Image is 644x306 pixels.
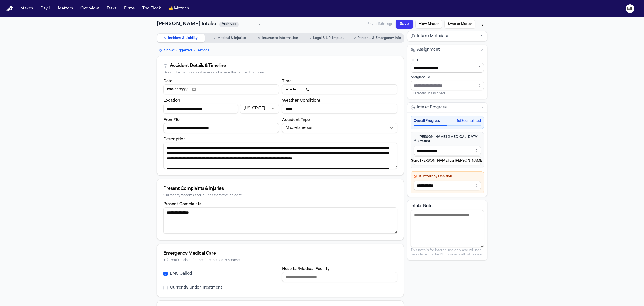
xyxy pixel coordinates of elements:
[411,204,484,209] label: Intake Notes
[414,119,440,123] span: Overall Progress
[354,35,356,41] span: ○
[157,47,211,54] button: Show Suggested Questions
[163,202,201,206] label: Present Complaints
[163,137,186,141] label: Description
[282,118,310,122] label: Accident Type
[163,104,238,113] input: Incident location
[282,272,397,282] input: Hospital or medical facility
[313,36,344,40] span: Legal & Life Impact
[166,4,191,13] button: crownMetrics
[282,99,321,103] label: Weather Conditions
[411,81,484,90] input: Assign to staff member
[163,79,173,83] label: Date
[6,6,13,11] img: Finch Logo
[206,34,253,42] button: Go to Medical & Injuries
[164,35,166,41] span: ○
[163,118,180,122] label: From/To
[357,36,401,40] span: Personal & Emergency Info
[217,36,246,40] span: Medical & Injuries
[163,84,279,94] input: Incident date
[56,4,75,13] button: Matters
[407,31,487,41] button: Intake Metadata
[282,79,292,83] label: Time
[163,207,397,234] textarea: Present complaints
[411,58,484,62] div: Firm
[163,194,397,198] div: Current symptoms and injuries from the incident
[6,6,13,11] a: Home
[415,20,442,29] button: View Matter
[163,186,397,192] div: Present Complaints & Injuries
[262,36,298,40] span: Insurance Information
[282,104,397,113] input: Weather conditions
[411,91,445,96] span: Currently unassigned
[396,20,413,29] button: Save
[478,19,487,29] button: More actions
[174,6,189,11] span: Metrics
[258,35,260,41] span: ○
[282,267,330,271] label: Hospital/Medical Facility
[140,4,163,13] button: The Flock
[219,20,262,28] div: Update intake status
[170,63,226,69] div: Accident Details & Timeline
[411,248,484,257] p: This note is for internal use only and will not be included in the PDF shared with attorneys.
[627,7,633,11] text: ML
[163,143,397,169] textarea: Incident description
[170,271,192,276] label: EMS Called
[414,174,481,179] h4: B. Attorney Decision
[417,47,440,52] span: Assignment
[163,258,397,262] div: Information about immediate medical response
[163,250,397,257] div: Emergency Medical Care
[254,34,302,42] button: Go to Insurance Information
[457,119,481,123] span: 1 of 2 completed
[417,105,447,110] span: Intake Progress
[414,156,481,165] button: Send [PERSON_NAME] via [PERSON_NAME]
[407,45,487,55] button: Assignment
[213,35,215,41] span: ○
[417,34,448,39] span: Intake Metadata
[122,4,137,13] button: Firms
[157,20,216,28] h1: [PERSON_NAME] Intake
[157,34,205,42] button: Go to Incident & Liability
[309,35,312,41] span: ○
[411,75,484,80] div: Assigned To
[169,6,173,11] span: crown
[240,104,279,113] button: Incident state
[163,99,180,103] label: Location
[352,34,403,42] button: Go to Personal & Emergency Info
[303,34,350,42] button: Go to Legal & Life Impact
[163,123,279,133] input: From/To destination
[78,4,101,13] button: Overview
[219,22,239,27] span: Archived
[163,71,397,75] div: Basic information about when and where the incident occurred
[411,63,484,73] input: Select firm
[170,285,222,290] label: Currently Under Treatment
[17,4,35,13] button: Intakes
[411,210,484,247] textarea: Intake notes
[368,22,393,26] span: Saved 135m ago
[168,36,198,40] span: Incident & Liability
[38,4,53,13] button: Day 1
[104,4,119,13] button: Tasks
[407,103,487,112] button: Intake Progress
[444,20,475,29] button: Sync to Matter
[414,135,481,144] h4: [PERSON_NAME] ([MEDICAL_DATA] Status)
[282,84,397,94] input: Incident time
